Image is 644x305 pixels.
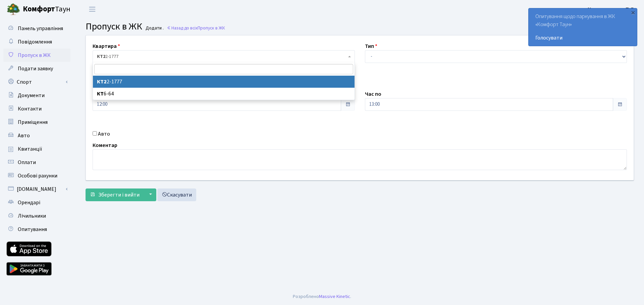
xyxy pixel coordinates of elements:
li: 2-1777 [93,76,355,88]
span: Лічильники [18,212,46,220]
span: Повідомлення [18,38,52,46]
a: Лічильники [3,209,70,223]
img: logo.png [7,3,20,16]
a: Панель управління [3,22,70,35]
a: Квитанції [3,142,70,156]
span: <b>КТ2</b>&nbsp;&nbsp;&nbsp;2-1777 [97,53,346,60]
span: Пропуск в ЖК [18,52,51,59]
label: Авто [98,130,110,138]
b: КТ2 [97,78,107,85]
span: Панель управління [18,25,63,32]
label: Тип [365,42,377,50]
a: Пропуск в ЖК [3,49,70,62]
span: Квитанції [18,145,42,153]
a: Голосувати [535,34,630,42]
span: Оплати [18,159,36,166]
span: Орендарі [18,199,40,206]
a: Опитування [3,223,70,236]
label: Коментар [93,141,117,149]
a: Massive Kinetic [319,293,350,300]
a: Авто [3,129,70,142]
a: Контакти [3,102,70,116]
a: [DOMAIN_NAME] [3,182,70,196]
div: Розроблено . [293,293,351,300]
a: Документи [3,89,70,102]
span: Подати заявку [18,65,53,72]
span: Приміщення [18,119,48,126]
span: <b>КТ2</b>&nbsp;&nbsp;&nbsp;2-1777 [93,50,355,63]
a: Орендарі [3,196,70,209]
span: Таун [23,4,70,15]
b: Комфорт [23,4,55,14]
div: Опитування щодо паркування в ЖК «Комфорт Таун» [529,8,637,46]
span: Контакти [18,105,42,112]
label: Час по [365,90,381,98]
b: КТ2 [97,53,105,60]
a: Скасувати [157,188,196,201]
a: Оплати [3,156,70,169]
span: Авто [18,132,30,139]
span: Пропуск в ЖК [86,20,142,33]
span: Пропуск в ЖК [198,25,225,31]
a: Подати заявку [3,62,70,75]
a: Повідомлення [3,35,70,49]
span: Зберегти і вийти [98,191,140,199]
small: Додати . [144,25,164,31]
a: Особові рахунки [3,169,70,182]
a: Спорт [3,75,70,89]
label: Квартира [93,42,120,50]
span: Опитування [18,226,47,233]
a: Каричковська Т. В. [588,5,636,13]
div: × [630,9,636,16]
button: Переключити навігацію [84,4,101,15]
button: Зберегти і вийти [86,188,144,201]
li: 6-64 [93,88,355,100]
a: Приміщення [3,116,70,129]
span: Документи [18,92,45,99]
span: Особові рахунки [18,172,57,179]
a: Назад до всіхПропуск в ЖК [167,25,225,31]
b: КТ [97,90,104,97]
